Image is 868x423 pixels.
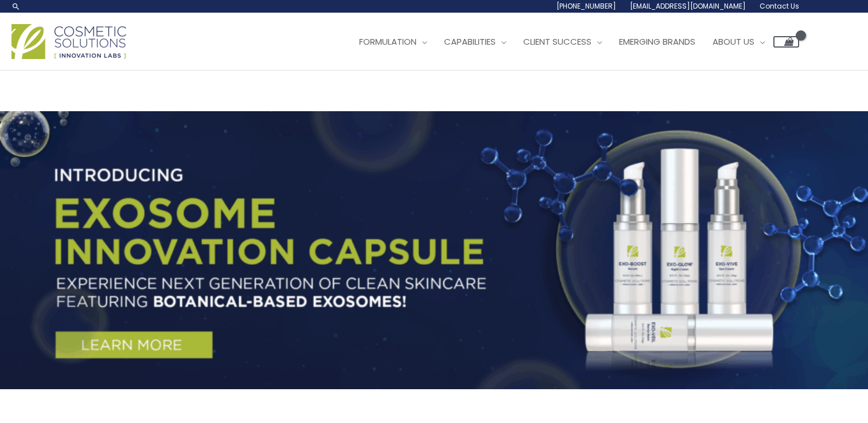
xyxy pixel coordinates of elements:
a: Search icon link [11,2,21,11]
a: Emerging Brands [610,25,704,59]
a: View Shopping Cart, empty [773,36,799,48]
span: Formulation [359,36,417,48]
span: [EMAIL_ADDRESS][DOMAIN_NAME] [630,1,746,11]
a: About Us [704,25,773,59]
span: About Us [713,36,754,48]
nav: Site Navigation [342,25,799,59]
img: Cosmetic Solutions Logo [11,24,126,59]
span: Contact Us [760,1,799,11]
span: Emerging Brands [619,36,695,48]
span: Capabilities [444,36,496,48]
a: Capabilities [435,25,515,59]
a: Client Success [515,25,610,59]
span: [PHONE_NUMBER] [556,1,616,11]
span: Client Success [523,36,591,48]
a: Formulation [351,25,435,59]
